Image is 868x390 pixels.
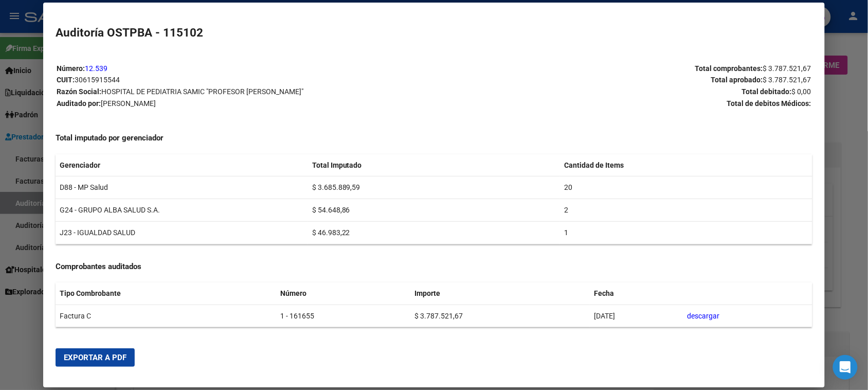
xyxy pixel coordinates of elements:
td: 2 [560,199,812,222]
span: [PERSON_NAME] [101,99,156,108]
p: Total debitado: [435,86,811,98]
p: Total comprobantes: [435,63,811,75]
span: Exportar a PDF [64,353,126,362]
p: Razón Social: [57,86,433,98]
h2: Auditoría OSTPBA - 115102 [56,24,812,42]
td: $ 46.983,22 [308,221,560,244]
p: CUIT: [57,74,433,86]
div: Open Intercom Messenger [833,355,858,380]
span: $ 0,00 [792,87,811,96]
td: [DATE] [590,305,683,327]
th: Cantidad de Items [560,154,812,176]
h4: Total imputado por gerenciador [56,132,812,144]
th: Gerenciador [56,154,308,176]
span: $ 3.787.521,67 [763,64,811,73]
p: Total aprobado: [435,74,811,86]
p: Auditado por: [57,98,433,110]
span: HOSPITAL DE PEDIATRIA SAMIC "PROFESOR [PERSON_NAME]" [101,87,303,96]
td: D88 - MP Salud [56,176,308,199]
p: Número: [57,63,433,75]
td: 1 [560,221,812,244]
td: Factura C [56,305,276,327]
button: Exportar a PDF [56,348,135,367]
a: 12.539 [85,64,107,73]
td: J23 - IGUALDAD SALUD [56,221,308,244]
th: Tipo Combrobante [56,282,276,305]
th: Fecha [590,282,683,305]
td: $ 3.787.521,67 [410,305,590,327]
td: 1 - 161655 [276,305,410,327]
th: Total Imputado [308,154,560,176]
a: descargar [688,312,720,320]
td: $ 3.685.889,59 [308,176,560,199]
td: $ 54.648,86 [308,199,560,222]
h4: Comprobantes auditados [56,261,812,273]
span: 30615915544 [75,76,120,84]
td: 20 [560,176,812,199]
th: Importe [410,282,590,305]
th: Número [276,282,410,305]
p: Total de debitos Médicos: [435,98,811,110]
td: G24 - GRUPO ALBA SALUD S.A. [56,199,308,222]
span: $ 3.787.521,67 [763,76,811,84]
